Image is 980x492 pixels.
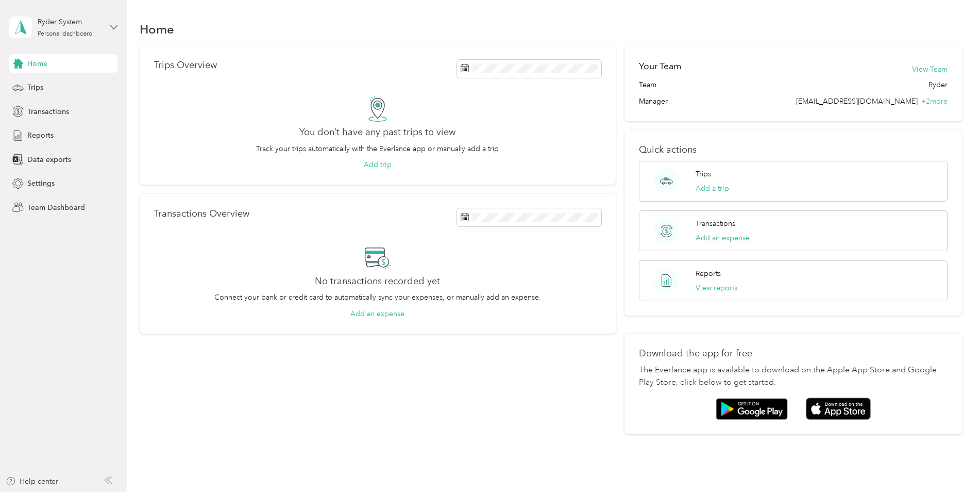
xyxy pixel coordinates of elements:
[806,398,871,420] img: App store
[696,233,750,243] button: Add an expense
[27,106,69,117] span: Transactions
[299,127,455,138] h2: You don’t have any past trips to view
[639,79,656,90] span: Team
[27,130,54,141] span: Reports
[696,183,729,194] button: Add a trip
[27,58,47,69] span: Home
[38,17,102,27] div: Ryder System
[140,24,174,35] h1: Home
[696,268,721,279] p: Reports
[256,143,499,154] p: Track your trips automatically with the Everlance app or manually add a trip
[922,434,980,492] iframe: Everlance-gr Chat Button Frame
[696,169,711,179] p: Trips
[27,202,85,213] span: Team Dashboard
[27,154,71,165] span: Data exports
[315,276,440,287] h2: No transactions recorded yet
[214,292,541,303] p: Connect your bank or credit card to automatically sync your expenses, or manually add an expense.
[38,31,93,37] div: Personal dashboard
[928,79,948,90] span: Ryder
[154,60,217,71] p: Trips Overview
[6,476,58,487] button: Help center
[639,364,948,389] p: The Everlance app is available to download on the Apple App Store and Google Play Store, click be...
[639,144,948,155] p: Quick actions
[696,283,737,293] button: View reports
[716,398,788,420] img: Google play
[796,97,918,106] span: [EMAIL_ADDRESS][DOMAIN_NAME]
[350,308,404,319] button: Add an expense
[639,96,668,107] span: Manager
[639,60,681,73] h2: Your Team
[27,82,43,93] span: Trips
[154,208,249,219] p: Transactions Overview
[364,159,392,170] button: Add trip
[696,218,735,229] p: Transactions
[27,178,55,189] span: Settings
[921,97,948,106] span: + 2 more
[912,64,948,75] button: View Team
[639,348,948,359] p: Download the app for free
